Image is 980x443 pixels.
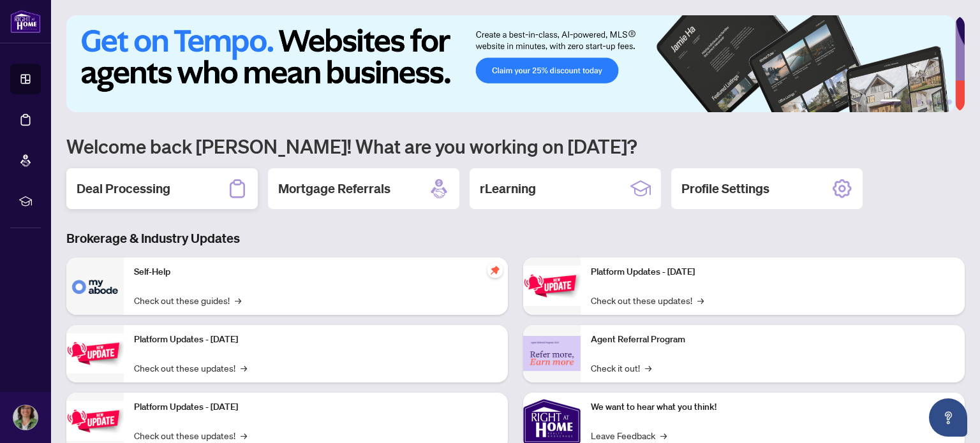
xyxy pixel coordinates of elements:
[660,428,667,442] span: →
[10,10,41,33] img: logo
[523,266,581,306] img: Platform Updates - June 23, 2025
[13,405,38,430] img: Profile Icon
[591,293,704,307] a: Check out these updates!→
[523,336,581,371] img: Agent Referral Program
[77,180,170,198] h2: Deal Processing
[66,134,965,158] h1: Welcome back [PERSON_NAME]! What are you working on [DATE]?
[66,229,965,247] h3: Brokerage & Industry Updates
[937,99,942,105] button: 5
[480,180,536,198] h2: rLearning
[235,293,241,307] span: →
[591,265,954,279] p: Platform Updates - [DATE]
[134,400,498,414] p: Platform Updates - [DATE]
[645,361,651,375] span: →
[681,180,769,198] h2: Profile Settings
[134,428,247,442] a: Check out these updates!→
[591,333,954,347] p: Agent Referral Program
[134,293,241,307] a: Check out these guides!→
[591,361,651,375] a: Check it out!→
[134,333,498,347] p: Platform Updates - [DATE]
[591,400,954,414] p: We want to hear what you think!
[66,401,124,441] img: Platform Updates - July 21, 2025
[241,361,247,375] span: →
[929,398,967,437] button: Open asap
[697,293,704,307] span: →
[880,99,901,105] button: 1
[66,15,955,112] img: Slide 0
[278,180,390,198] h2: Mortgage Referrals
[66,333,124,374] img: Platform Updates - September 16, 2025
[66,258,124,315] img: Self-Help
[591,428,667,442] a: Leave Feedback→
[926,99,932,105] button: 4
[134,361,247,375] a: Check out these updates!→
[947,99,952,105] button: 6
[906,99,911,105] button: 2
[916,99,921,105] button: 3
[241,428,247,442] span: →
[134,265,498,279] p: Self-Help
[487,263,503,278] span: pushpin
